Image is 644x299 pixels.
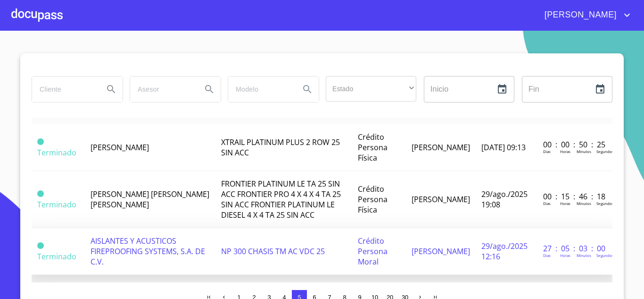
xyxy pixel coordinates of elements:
span: [PERSON_NAME] [537,8,621,23]
p: Horas [560,253,570,258]
p: Segundos [596,149,614,154]
button: Search [198,78,221,101]
span: [DATE] 09:13 [481,142,526,153]
span: Crédito Persona Física [358,184,388,215]
button: Search [100,78,123,101]
p: 00 : 00 : 50 : 25 [543,139,607,150]
span: [PERSON_NAME] [412,142,470,153]
p: Segundos [596,201,614,206]
p: Dias [543,253,551,258]
p: Minutos [577,201,591,206]
input: search [130,77,194,102]
span: [PERSON_NAME] [91,142,149,153]
span: Terminado [37,138,44,145]
span: [PERSON_NAME] [412,194,470,205]
p: Horas [560,201,570,206]
button: Search [296,78,319,101]
p: Dias [543,149,551,154]
p: Minutos [577,253,591,258]
span: Terminado [37,190,44,197]
input: search [228,77,292,102]
p: Dias [543,201,551,206]
p: 00 : 15 : 46 : 18 [543,191,607,202]
span: Terminado [37,251,76,262]
span: FRONTIER PLATINUM LE TA 25 SIN ACC FRONTIER PRO 4 X 4 X 4 TA 25 SIN ACC FRONTIER PLATINUM LE DIES... [221,179,341,220]
p: Minutos [577,149,591,154]
span: Crédito Persona Moral [358,236,388,267]
span: 29/ago./2025 19:08 [481,189,528,210]
button: account of current user [537,8,633,23]
span: Crédito Persona Física [358,132,388,163]
p: 27 : 05 : 03 : 00 [543,243,607,254]
span: XTRAIL PLATINUM PLUS 2 ROW 25 SIN ACC [221,137,340,158]
span: Terminado [37,242,44,249]
span: 29/ago./2025 12:16 [481,241,528,262]
span: Terminado [37,147,76,158]
span: Terminado [37,199,76,210]
div: ​ [326,76,416,102]
span: AISLANTES Y ACUSTICOS FIREPROOFING SYSTEMS, S.A. DE C.V. [91,236,205,267]
span: [PERSON_NAME] [412,246,470,256]
input: search [32,77,96,102]
span: NP 300 CHASIS TM AC VDC 25 [221,246,325,256]
p: Segundos [596,253,614,258]
p: Horas [560,149,570,154]
span: [PERSON_NAME] [PERSON_NAME] [PERSON_NAME] [91,189,209,210]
